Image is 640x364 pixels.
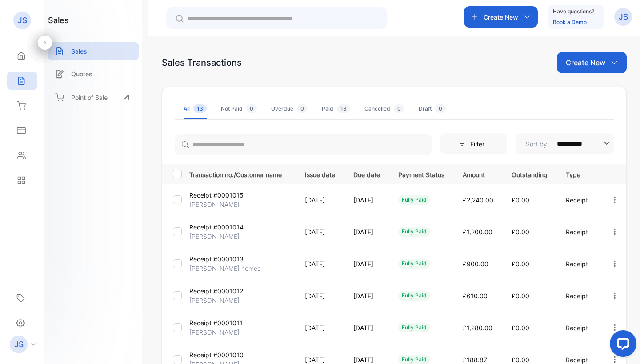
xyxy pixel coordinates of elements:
p: Outstanding [512,168,548,179]
p: Receipt [566,291,592,301]
p: [PERSON_NAME] [189,200,240,209]
p: Payment Status [398,168,444,179]
button: Create New [557,52,627,73]
span: 0 [297,104,308,113]
div: Cancelled [364,105,404,113]
p: Receipt #0001011 [189,318,243,328]
div: fully paid [398,195,430,205]
p: Transaction no./Customer name [189,168,294,179]
div: All [184,105,207,113]
p: JS [14,339,24,350]
p: [DATE] [353,323,380,332]
div: Sales Transactions [162,56,242,69]
span: £188.87 [463,356,487,364]
span: £900.00 [463,260,488,268]
span: £0.00 [512,356,529,364]
div: Paid [322,105,350,113]
a: Book a Demo [553,19,587,25]
p: Receipt #0001010 [189,350,244,360]
span: £2,240.00 [463,196,493,204]
p: [DATE] [353,227,380,237]
div: fully paid [398,227,430,237]
span: £0.00 [512,196,529,204]
span: 0 [246,104,257,113]
a: Point of Sale [48,87,139,107]
p: Sales [71,47,87,56]
p: [DATE] [305,195,335,205]
span: 0 [435,104,446,113]
button: Sort by [516,133,614,154]
p: [PERSON_NAME] [189,328,240,337]
p: Receipt #0001015 [189,190,244,200]
button: JS [614,6,632,28]
p: Type [566,168,592,179]
div: fully paid [398,291,430,301]
p: Have questions? [553,7,594,16]
p: Due date [353,168,380,179]
p: Quotes [71,69,92,79]
span: 13 [193,104,207,113]
p: Create New [484,12,518,22]
span: 13 [337,104,350,113]
p: Receipt [566,195,592,205]
div: fully paid [398,323,430,332]
p: [DATE] [305,291,335,301]
span: £1,200.00 [463,228,492,236]
iframe: LiveChat chat widget [603,327,640,364]
a: Quotes [48,65,139,83]
span: £0.00 [512,292,529,300]
p: [PERSON_NAME] [189,232,240,241]
p: [DATE] [305,227,335,237]
span: 0 [394,104,404,113]
p: Point of Sale [71,93,108,102]
p: Receipt #0001013 [189,254,244,264]
div: Draft [419,105,446,113]
p: Receipt [566,323,592,332]
p: [PERSON_NAME] [189,296,240,305]
div: fully paid [398,259,430,269]
p: [DATE] [353,259,380,269]
a: Sales [48,42,139,60]
p: JS [18,15,27,26]
button: Create New [464,6,538,28]
span: £1,280.00 [463,324,492,332]
p: Receipt [566,259,592,269]
p: Create New [566,57,605,68]
span: £610.00 [463,292,488,300]
p: [DATE] [353,291,380,301]
p: Amount [463,168,493,179]
p: [DATE] [353,195,380,205]
p: Issue date [305,168,335,179]
p: Receipt #0001014 [189,222,244,232]
p: [PERSON_NAME] homes [189,264,260,273]
p: [DATE] [305,259,335,269]
div: Overdue [271,105,308,113]
p: Receipt [566,227,592,237]
span: £0.00 [512,324,529,332]
h1: sales [48,14,69,26]
p: Sort by [526,139,547,149]
div: Not Paid [221,105,257,113]
span: £0.00 [512,260,529,268]
span: £0.00 [512,228,529,236]
p: [DATE] [305,323,335,332]
p: Receipt #0001012 [189,286,243,296]
p: JS [619,11,628,23]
